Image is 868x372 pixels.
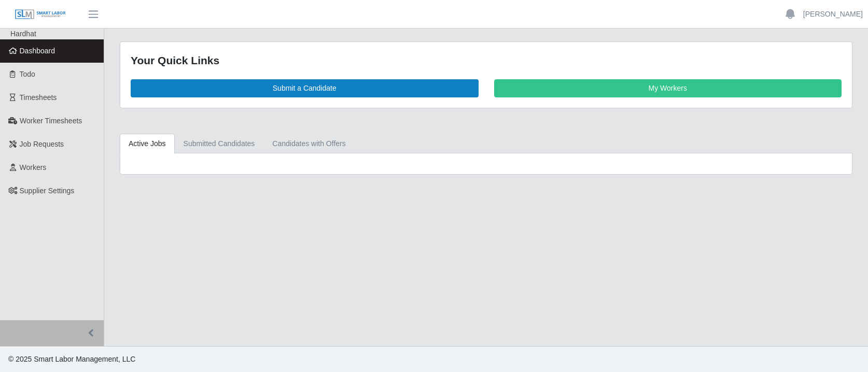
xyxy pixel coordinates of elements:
img: SLM Logo [15,9,66,20]
a: Active Jobs [120,134,175,154]
a: [PERSON_NAME] [803,9,863,20]
a: My Workers [494,79,842,97]
a: Candidates with Offers [263,134,354,154]
span: Timesheets [20,93,57,102]
span: Job Requests [20,140,64,148]
a: Submit a Candidate [131,79,479,97]
span: Dashboard [20,47,55,55]
span: Todo [20,70,35,78]
span: Supplier Settings [20,187,75,195]
span: Hardhat [10,30,36,38]
a: Submitted Candidates [175,134,264,154]
span: © 2025 Smart Labor Management, LLC [8,355,135,363]
span: Workers [20,163,47,171]
span: Worker Timesheets [20,117,82,125]
div: Your Quick Links [131,52,842,69]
